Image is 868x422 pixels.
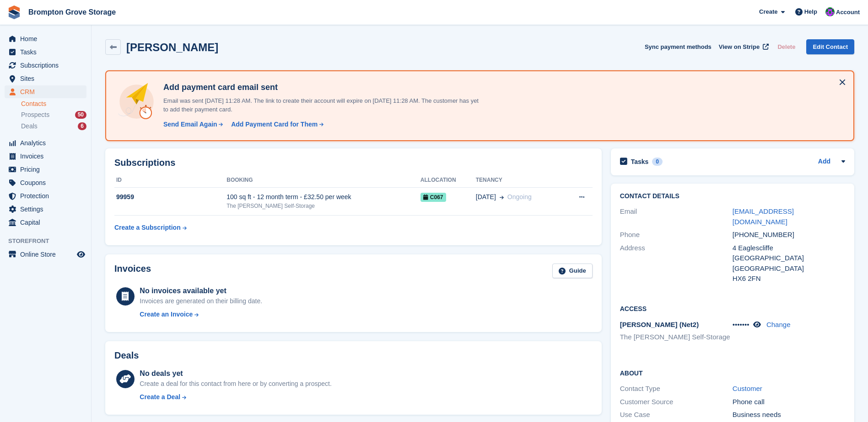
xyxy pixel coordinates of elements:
img: Jo Brock [825,7,835,16]
div: [PHONE_NUMBER] [733,230,845,240]
div: The [PERSON_NAME] Self-Storage [226,202,421,210]
a: Brompton Grove Storage [25,5,119,20]
span: View on Stripe [719,42,760,52]
h4: Add payment card email sent [160,82,480,93]
a: menu [5,176,86,189]
div: Phone call [733,397,845,407]
a: menu [5,216,86,229]
a: Add [818,157,830,167]
div: [GEOGRAPHIC_DATA] [733,264,845,274]
h2: Tasks [631,158,649,166]
a: Guide [552,264,593,279]
a: menu [5,248,86,261]
img: add-payment-card-4dbda4983b697a7845d177d07a5d71e8a16f1ec00487972de202a45f1e8132f5.svg [117,82,156,121]
a: Preview store [75,249,86,260]
img: stora-icon-8386f47178a22dfd0bd8f6a31ec36ba5ce8667c1dd55bd0f319d3a0aa187defe.svg [7,5,21,19]
span: [DATE] [476,192,496,202]
a: menu [5,190,86,202]
a: menu [5,32,86,45]
div: Contact Type [620,384,733,394]
a: Create a Deal [140,392,331,402]
a: menu [5,46,86,58]
span: Settings [20,203,75,216]
span: Coupons [20,176,75,189]
span: Account [836,8,860,17]
div: [GEOGRAPHIC_DATA] [733,253,845,264]
th: ID [114,173,226,188]
span: Prospects [21,111,49,119]
div: 6 [78,122,86,130]
div: Phone [620,230,733,240]
a: Add Payment Card for Them [227,120,324,129]
div: Create an Invoice [140,310,193,319]
p: Email was sent [DATE] 11:28 AM. The link to create their account will expire on [DATE] 11:28 AM. ... [160,96,480,114]
div: Email [620,206,733,227]
span: Subscriptions [20,59,75,72]
span: Deals [21,122,38,131]
span: Create [759,7,777,16]
div: Business needs [733,410,845,420]
h2: Invoices [114,264,151,279]
span: Home [20,32,75,45]
span: [PERSON_NAME] (Net2) [620,321,699,328]
div: Add Payment Card for Them [231,120,318,129]
div: Address [620,243,733,284]
div: 100 sq ft - 12 month term - £32.50 per week [226,192,421,202]
div: 4 Eaglescliffe [733,243,845,253]
a: Deals 6 [21,121,86,131]
a: menu [5,163,86,176]
h2: Deals [114,350,139,361]
span: CRM [20,85,75,98]
span: Invoices [20,150,75,163]
button: Delete [774,39,799,54]
span: ••••••• [733,321,749,328]
a: Create a Subscription [114,219,187,236]
div: Invoices are generated on their billing date. [140,296,262,306]
div: No invoices available yet [140,285,262,296]
div: Send Email Again [163,120,217,129]
button: Sync payment methods [645,39,712,54]
div: Create a Subscription [114,223,181,232]
th: Booking [226,173,421,188]
h2: Access [620,304,845,313]
h2: Subscriptions [114,158,593,168]
a: Create an Invoice [140,310,262,319]
div: 0 [652,158,663,166]
a: menu [5,203,86,216]
a: menu [5,59,86,72]
th: Tenancy [476,173,563,188]
a: View on Stripe [715,39,771,54]
span: Pricing [20,163,75,176]
a: Customer [733,385,762,392]
span: Capital [20,216,75,229]
div: 50 [75,111,86,119]
span: Help [804,7,817,16]
span: Ongoing [507,193,532,200]
h2: Contact Details [620,193,845,200]
h2: [PERSON_NAME] [126,41,218,53]
div: HX6 2FN [733,274,845,284]
a: Edit Contact [806,39,854,54]
div: 99959 [114,192,226,202]
div: Customer Source [620,397,733,407]
a: menu [5,72,86,85]
span: Online Store [20,248,75,261]
th: Allocation [421,173,476,188]
a: Prospects 50 [21,110,86,120]
a: menu [5,137,86,149]
li: The [PERSON_NAME] Self-Storage [620,332,733,343]
div: Create a Deal [140,392,180,402]
a: [EMAIL_ADDRESS][DOMAIN_NAME] [733,207,794,226]
h2: About [620,368,845,377]
span: Storefront [8,237,91,246]
span: Sites [20,72,75,85]
a: Contacts [21,100,86,108]
span: Analytics [20,137,75,149]
a: menu [5,150,86,163]
span: Tasks [20,46,75,58]
span: C067 [421,193,446,202]
span: Protection [20,190,75,202]
div: Create a deal for this contact from here or by converting a prospect. [140,379,331,389]
a: menu [5,85,86,98]
a: Change [766,321,791,328]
